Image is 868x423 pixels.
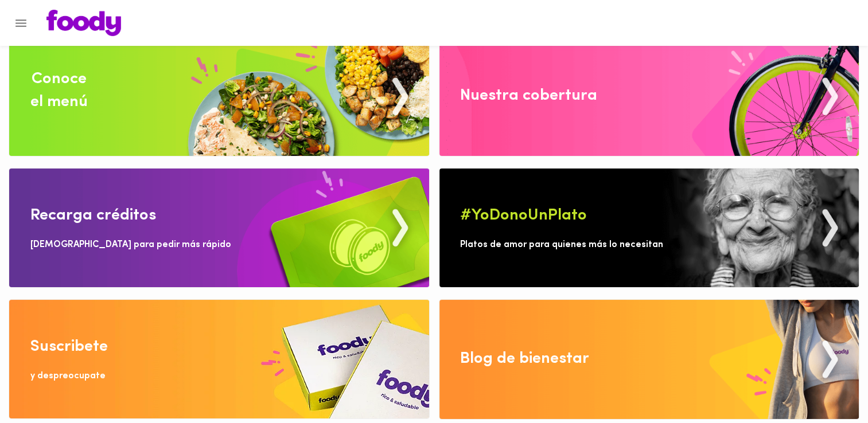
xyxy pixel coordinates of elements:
img: Disfruta bajar de peso [9,300,429,418]
div: Suscribete [30,335,108,358]
div: Platos de amor para quienes más lo necesitan [460,238,663,252]
div: Recarga créditos [30,204,156,227]
img: Recarga Creditos [9,169,429,288]
div: [DEMOGRAPHIC_DATA] para pedir más rápido [30,238,231,252]
div: Nuestra cobertura [460,84,597,107]
img: Blog de bienestar [439,300,859,419]
div: #YoDonoUnPlato [460,204,587,227]
div: Blog de bienestar [460,347,589,370]
img: Nuestra cobertura [439,37,859,156]
div: y despreocupate [30,370,106,383]
iframe: Messagebird Livechat Widget [801,357,857,412]
div: Conoce el menú [30,68,88,113]
img: Conoce el menu [9,37,429,156]
img: Yo Dono un Plato [439,169,859,288]
img: logo.png [46,10,121,36]
button: Menu [7,9,35,37]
